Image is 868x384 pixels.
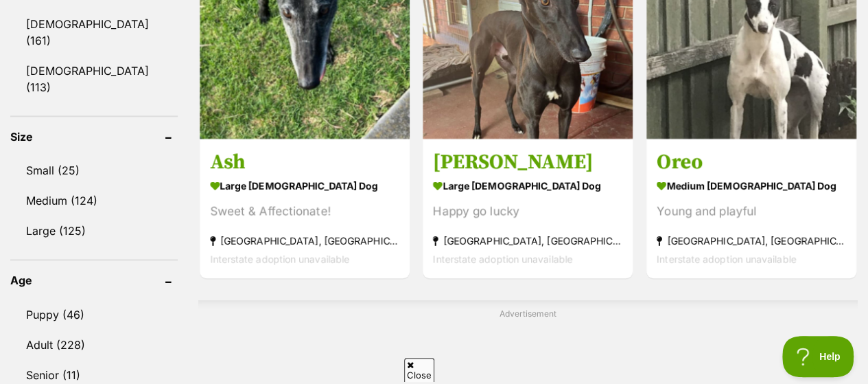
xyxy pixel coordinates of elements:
[433,253,572,264] span: Interstate adoption unavailable
[210,231,399,249] strong: [GEOGRAPHIC_DATA], [GEOGRAPHIC_DATA]
[657,202,846,221] div: Young and playful
[433,175,622,195] strong: large [DEMOGRAPHIC_DATA] Dog
[433,149,622,175] h3: [PERSON_NAME]
[10,300,178,329] a: Puppy (46)
[210,149,399,175] h3: Ash
[404,358,434,382] span: Close
[210,253,349,264] span: Interstate adoption unavailable
[646,139,856,278] a: Oreo medium [DEMOGRAPHIC_DATA] Dog Young and playful [GEOGRAPHIC_DATA], [GEOGRAPHIC_DATA] Interst...
[10,10,178,55] a: [DEMOGRAPHIC_DATA] (161)
[210,202,399,221] div: Sweet & Affectionate!
[200,139,410,278] a: Ash large [DEMOGRAPHIC_DATA] Dog Sweet & Affectionate! [GEOGRAPHIC_DATA], [GEOGRAPHIC_DATA] Inter...
[657,231,846,249] strong: [GEOGRAPHIC_DATA], [GEOGRAPHIC_DATA]
[657,149,846,175] h3: Oreo
[782,336,854,377] iframe: Help Scout Beacon - Open
[433,202,622,221] div: Happy go lucky
[10,56,178,102] a: [DEMOGRAPHIC_DATA] (113)
[10,156,178,185] a: Small (25)
[10,274,178,286] header: Age
[10,330,178,359] a: Adult (228)
[10,216,178,245] a: Large (125)
[433,231,622,249] strong: [GEOGRAPHIC_DATA], [GEOGRAPHIC_DATA]
[10,186,178,215] a: Medium (124)
[10,131,178,143] header: Size
[210,175,399,195] strong: large [DEMOGRAPHIC_DATA] Dog
[657,253,796,264] span: Interstate adoption unavailable
[423,139,633,278] a: [PERSON_NAME] large [DEMOGRAPHIC_DATA] Dog Happy go lucky [GEOGRAPHIC_DATA], [GEOGRAPHIC_DATA] In...
[657,175,846,195] strong: medium [DEMOGRAPHIC_DATA] Dog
